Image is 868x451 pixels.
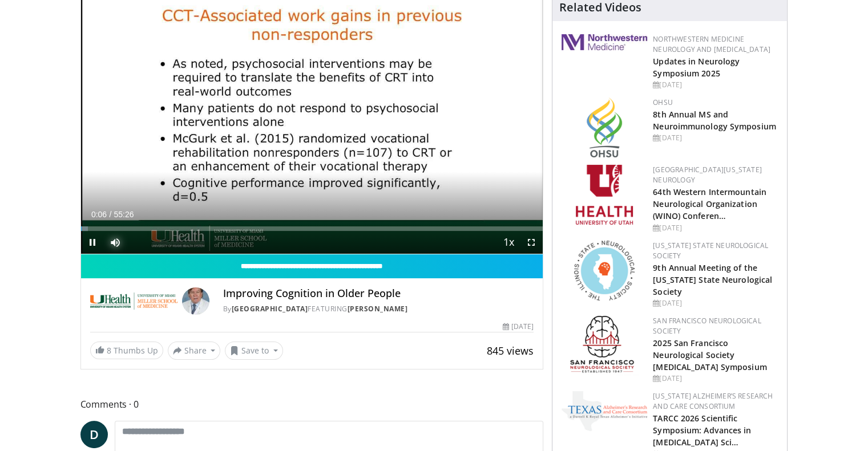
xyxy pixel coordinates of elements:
a: 9th Annual Meeting of the [US_STATE] State Neurological Society [653,262,772,297]
div: [DATE] [653,373,778,384]
span: 8 [107,345,111,356]
div: [DATE] [503,322,534,332]
div: [DATE] [653,298,778,308]
a: D [80,421,108,448]
a: [US_STATE] Alzheimer’s Research and Care Consortium [653,391,773,411]
img: 2a462fb6-9365-492a-ac79-3166a6f924d8.png.150x105_q85_autocrop_double_scale_upscale_version-0.2.jpg [562,34,647,50]
div: [DATE] [653,223,778,233]
div: By FEATURING [223,304,534,314]
a: TARCC 2026 Scientific Symposium: Advances in [MEDICAL_DATA] Sci… [653,413,751,448]
img: 71a8b48c-8850-4916-bbdd-e2f3ccf11ef9.png.150x105_q85_autocrop_double_scale_upscale_version-0.2.png [574,241,635,300]
h4: Improving Cognition in Older People [223,287,534,300]
a: San Francisco Neurological Society [653,316,761,336]
img: c78a2266-bcdd-4805-b1c2-ade407285ecb.png.150x105_q85_autocrop_double_scale_upscale_version-0.2.png [562,391,647,431]
h4: Related Videos [559,1,641,14]
a: OHSU [653,97,673,107]
div: Progress Bar [81,226,543,231]
a: [PERSON_NAME] [348,304,408,314]
a: [US_STATE] State Neurological Society [653,241,768,261]
img: University of Miami [90,287,177,315]
span: 845 views [487,344,534,357]
button: Pause [81,231,104,254]
img: da959c7f-65a6-4fcf-a939-c8c702e0a770.png.150x105_q85_autocrop_double_scale_upscale_version-0.2.png [587,97,622,157]
a: Northwestern Medicine Neurology and [MEDICAL_DATA] [653,34,770,54]
span: 55:26 [114,210,134,219]
div: [DATE] [653,80,778,90]
span: / [110,210,112,219]
button: Mute [104,231,127,254]
button: Save to [225,342,283,360]
img: f6362829-b0a3-407d-a044-59546adfd345.png.150x105_q85_autocrop_double_scale_upscale_version-0.2.png [576,165,633,225]
div: [DATE] [653,133,778,143]
a: [GEOGRAPHIC_DATA][US_STATE] Neurology [653,165,762,185]
a: [GEOGRAPHIC_DATA] [232,304,308,314]
a: 8 Thumbs Up [90,342,163,359]
span: 0:06 [91,210,107,219]
img: ad8adf1f-d405-434e-aebe-ebf7635c9b5d.png.150x105_q85_autocrop_double_scale_upscale_version-0.2.png [570,316,639,376]
a: 8th Annual MS and Neuroimmunology Symposium [653,109,776,132]
span: Comments 0 [80,397,544,412]
button: Share [168,342,221,360]
a: 2025 San Francisco Neurological Society [MEDICAL_DATA] Symposium [653,338,766,372]
button: Playback Rate [497,231,520,254]
img: Avatar [182,287,209,315]
button: Fullscreen [520,231,543,254]
a: 64th Western Intermountain Neurological Organization (WINO) Conferen… [653,186,766,221]
a: Updates in Neurology Symposium 2025 [653,56,740,79]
